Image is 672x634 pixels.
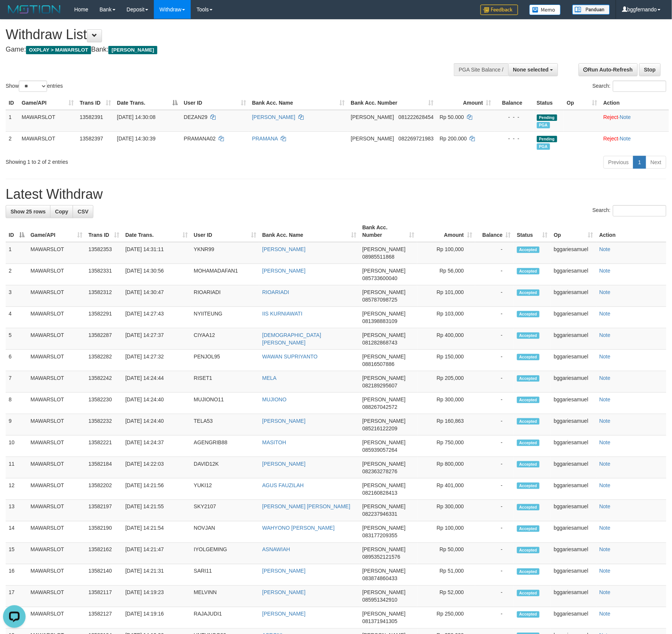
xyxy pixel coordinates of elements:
span: PRAMANA02 [184,136,216,142]
span: [PERSON_NAME] [362,547,406,553]
td: 13582312 [85,285,122,307]
td: MAWARSLOT [27,436,85,457]
span: Copy 081282868743 to clipboard [362,340,397,346]
td: - [475,479,514,500]
span: Copy 085733600040 to clipboard [362,275,397,281]
td: MAWARSLOT [27,264,85,285]
td: MAWARSLOT [27,479,85,500]
td: 13582232 [85,414,122,436]
td: 3 [6,285,27,307]
td: SKY2107 [191,500,259,521]
span: [PERSON_NAME] [362,439,406,445]
th: Status [534,96,564,110]
th: Amount: activate to sort column ascending [437,96,494,110]
td: bggariesamuel [551,479,596,500]
td: - [475,457,514,479]
td: Rp 51,000 [417,564,475,586]
input: Search: [613,205,666,216]
a: Stop [639,63,661,76]
span: Accepted [517,440,540,446]
div: - - - [497,113,531,121]
td: MAWARSLOT [27,457,85,479]
select: Showentries [19,81,47,92]
span: PGA [537,122,550,128]
th: Date Trans.: activate to sort column descending [114,96,181,110]
a: WAHYONO [PERSON_NAME] [262,525,334,531]
a: Note [620,114,631,120]
a: Note [599,439,611,445]
a: [DEMOGRAPHIC_DATA] [PERSON_NAME] [262,332,321,346]
th: Action [596,221,666,242]
td: - [475,307,514,328]
td: MUJIONO11 [191,393,259,414]
th: Action [601,96,669,110]
td: RIOARIADI [191,285,259,307]
td: Rp 56,000 [417,264,475,285]
td: bggariesamuel [551,350,596,371]
span: Accepted [517,418,540,425]
td: 17 [6,586,27,607]
td: bggariesamuel [551,264,596,285]
span: Accepted [517,483,540,489]
a: Copy [50,205,73,218]
td: 13582331 [85,264,122,285]
td: SARI11 [191,564,259,586]
th: Status: activate to sort column ascending [514,221,551,242]
span: Accepted [517,526,540,532]
td: - [475,564,514,586]
a: Previous [604,156,634,169]
td: [DATE] 14:31:11 [122,242,191,264]
td: · [601,110,669,132]
span: Copy 082237946331 to clipboard [362,511,397,517]
a: Run Auto-Refresh [579,63,638,76]
span: Accepted [517,504,540,511]
span: Copy 082160828413 to clipboard [362,490,397,496]
h1: Withdraw List [6,27,441,42]
td: [DATE] 14:27:37 [122,328,191,350]
td: 9 [6,414,27,436]
a: AGUS FAUZILAH [262,482,304,488]
td: Rp 100,000 [417,521,475,543]
td: MAWARSLOT [19,110,77,132]
td: - [475,500,514,521]
span: CSV [78,209,88,215]
td: MAWARSLOT [27,521,85,543]
a: Note [599,332,611,338]
th: Balance [494,96,534,110]
span: [PERSON_NAME] [362,461,406,467]
label: Show entries [6,81,63,92]
span: Rp 200.000 [440,136,467,142]
td: - [475,393,514,414]
th: Date Trans.: activate to sort column ascending [122,221,191,242]
a: Note [599,568,611,574]
span: Copy 082189295607 to clipboard [362,383,397,389]
a: PRAMANA [252,136,278,142]
td: Rp 800,000 [417,457,475,479]
span: Copy 085216122209 to clipboard [362,425,397,431]
div: - - - [497,135,531,142]
a: Note [599,482,611,488]
h1: Latest Withdraw [6,187,666,202]
a: MUJIONO [262,396,287,402]
td: MAWARSLOT [27,586,85,607]
span: Accepted [517,461,540,468]
td: - [475,242,514,264]
td: 16 [6,564,27,586]
label: Search: [593,205,666,216]
td: [DATE] 14:27:43 [122,307,191,328]
td: bggariesamuel [551,242,596,264]
a: Note [599,590,611,596]
a: WAWAN SUPRIYANTO [262,354,318,360]
td: - [475,264,514,285]
td: MAWARSLOT [27,350,85,371]
span: Accepted [517,568,540,575]
span: Copy 083874860433 to clipboard [362,576,397,582]
a: [PERSON_NAME] [262,568,306,574]
td: 15 [6,543,27,564]
a: [PERSON_NAME] [PERSON_NAME] [262,504,350,510]
td: 8 [6,393,27,414]
a: Reject [604,114,619,120]
td: 1 [6,110,19,132]
span: [PERSON_NAME] [362,396,406,402]
td: [DATE] 14:30:47 [122,285,191,307]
